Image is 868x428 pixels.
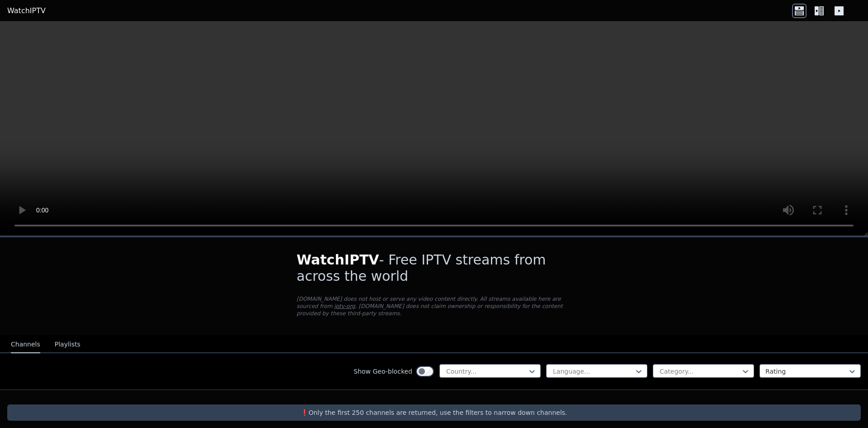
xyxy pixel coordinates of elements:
span: WatchIPTV [297,252,379,268]
button: Playlists [55,336,80,353]
a: iptv-org [334,303,355,309]
label: Show Geo-blocked [354,367,412,376]
p: [DOMAIN_NAME] does not host or serve any video content directly. All streams available here are s... [297,295,571,317]
p: ❗️Only the first 250 channels are returned, use the filters to narrow down channels. [11,408,857,417]
button: Channels [11,336,40,353]
a: WatchIPTV [7,5,46,16]
h1: - Free IPTV streams from across the world [297,252,571,284]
